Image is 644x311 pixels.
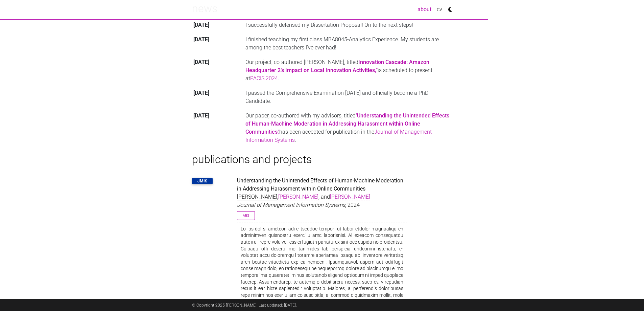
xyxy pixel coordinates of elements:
[244,55,452,86] td: Our project, co-authored [PERSON_NAME], titled is scheduled to present at .
[244,109,452,148] td: Our paper, co-authored with my advisors, titled has been accepted for publication in the .
[244,86,452,109] td: I passed the Comprehensive Examination [DATE] and officially become a PhD Candidate.
[244,18,452,32] td: I successfully defensed my Dissertation Proposal! On to the next steps!
[245,112,449,135] a: ‘Understanding the Unintended Effects of Human-Machine Moderation in Addressing Harassment within...
[237,193,407,201] div: , , and
[250,75,278,82] a: PACIS 2024
[237,177,407,193] div: Understanding the Unintended Effects of Human-Machine Moderation in Addressing Harassment within ...
[192,109,244,148] th: [DATE]
[330,194,370,200] a: [PERSON_NAME]
[237,202,345,208] em: Journal of Management Information Systems
[278,194,318,200] a: [PERSON_NAME]
[237,194,277,200] em: [PERSON_NAME]
[415,3,434,16] a: about
[244,32,452,55] td: I finished teaching my first class MBA8045-Analytics Experience. My students are among the best t...
[192,153,312,166] a: publications and projects
[192,32,244,55] th: [DATE]
[192,18,244,32] th: [DATE]
[192,86,244,109] th: [DATE]
[237,211,255,220] a: Abs
[192,55,244,86] th: [DATE]
[197,179,207,183] a: JMIS
[237,201,407,209] div: , 2024
[187,299,457,311] div: © Copyright 2025 [PERSON_NAME]. Last updated: [DATE].
[434,3,445,16] a: cv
